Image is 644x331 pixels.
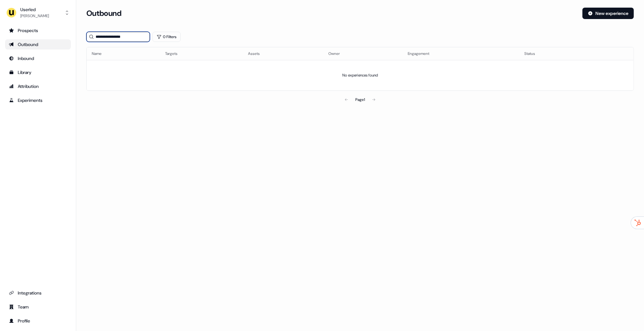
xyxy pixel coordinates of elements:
th: Name [87,47,160,60]
div: Inbound [9,55,67,62]
div: Prospects [9,27,67,34]
div: [PERSON_NAME] [20,13,49,19]
button: 0 Filters [152,32,181,42]
div: Attribution [9,83,67,89]
button: New experience [582,8,634,19]
a: Go to prospects [5,25,71,36]
a: Go to Inbound [5,53,71,63]
th: Owner [323,47,403,60]
th: Assets [243,47,323,60]
a: Go to profile [5,316,71,326]
h3: Outbound [86,9,121,18]
div: Outbound [9,41,67,48]
div: Profile [9,318,67,324]
div: Userled [20,6,49,13]
a: Go to team [5,302,71,312]
div: Team [9,304,67,310]
th: Status [519,47,596,60]
a: Go to attribution [5,81,71,91]
button: Userled[PERSON_NAME] [5,5,71,20]
div: Library [9,69,67,76]
div: Integrations [9,290,67,296]
a: Go to templates [5,67,71,77]
a: Go to integrations [5,288,71,298]
th: Engagement [403,47,519,60]
a: Go to experiments [5,95,71,105]
a: Go to outbound experience [5,39,71,50]
div: Page 1 [355,96,365,103]
td: No experiences found [87,60,634,90]
th: Targets [160,47,243,60]
div: Experiments [9,97,67,103]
